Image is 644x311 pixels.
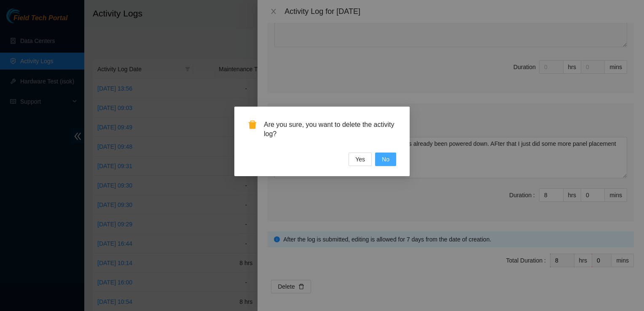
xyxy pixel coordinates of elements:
[375,153,396,166] button: No
[349,153,372,166] button: Yes
[264,120,396,139] span: Are you sure, you want to delete the activity log?
[355,155,365,164] span: Yes
[382,155,389,164] span: No
[248,120,257,129] span: delete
